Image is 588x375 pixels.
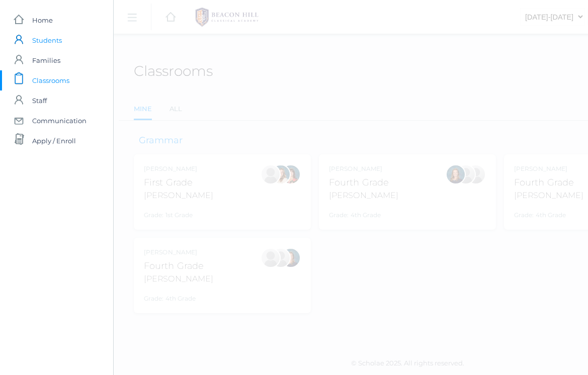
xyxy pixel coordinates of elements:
span: Communication [32,111,87,131]
span: Home [32,10,53,30]
span: Students [32,30,62,50]
span: Families [32,50,60,70]
span: Apply / Enroll [32,131,76,151]
span: Staff [32,90,47,111]
span: Classrooms [32,70,69,90]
